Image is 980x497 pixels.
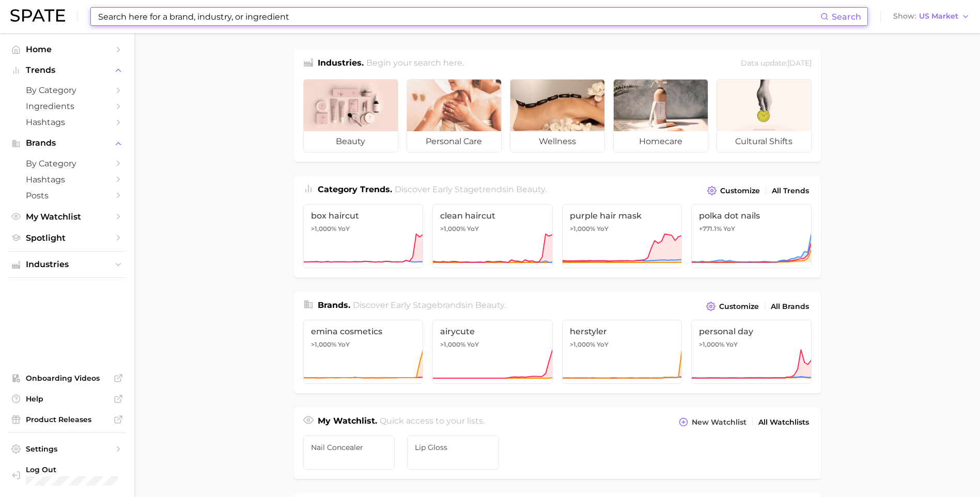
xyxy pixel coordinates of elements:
span: Settings [26,444,108,454]
span: YoY [467,225,479,233]
input: Search here for a brand, industry, or ingredient [97,8,820,25]
span: Ingredients [26,101,108,111]
span: homecare [614,131,708,152]
span: clean haircut [440,211,545,221]
span: YoY [597,340,609,349]
span: airycute [440,327,545,336]
span: Brands . [318,300,350,310]
span: herstyler [570,327,675,336]
a: personal day>1,000% YoY [691,320,812,384]
a: Hashtags [8,172,126,188]
button: New Watchlist [676,415,749,429]
span: Help [26,394,108,403]
button: Customize [705,183,762,198]
span: Home [26,44,108,54]
a: airycute>1,000% YoY [432,320,553,384]
a: clean haircut>1,000% YoY [432,204,553,268]
span: >1,000% [311,225,336,232]
span: Show [893,13,916,19]
a: Hashtags [8,114,126,130]
div: Data update: [DATE] [741,57,812,71]
span: >1,000% [440,225,465,232]
a: by Category [8,156,126,172]
span: polka dot nails [699,211,804,221]
button: Industries [8,257,126,272]
span: Hashtags [26,175,108,184]
a: Help [8,391,126,407]
span: Product Releases [26,415,108,424]
span: YoY [726,340,738,349]
a: cultural shifts [717,79,812,152]
a: Nail Concealer [303,436,395,470]
a: Lip Gloss [407,436,499,470]
span: All Watchlists [758,418,809,427]
span: box haircut [311,211,416,221]
a: herstyler>1,000% YoY [562,320,682,384]
span: Posts [26,191,108,200]
span: Customize [719,302,759,311]
a: Log out. Currently logged in with e-mail leon@palladiobeauty.com. [8,462,126,489]
a: homecare [613,79,708,152]
span: YoY [597,225,609,233]
span: wellness [510,131,604,152]
button: Brands [8,135,126,151]
h2: Quick access to your lists. [380,415,485,429]
a: box haircut>1,000% YoY [303,204,424,268]
span: Nail Concealer [311,443,387,452]
span: by Category [26,159,108,168]
h1: Industries. [318,57,364,71]
a: Posts [8,188,126,204]
span: Discover Early Stage brands in . [353,300,506,310]
a: Ingredients [8,98,126,114]
span: Search [832,12,861,22]
h2: Begin your search here. [366,57,464,71]
span: personal care [407,131,501,152]
span: Lip Gloss [415,443,491,452]
span: >1,000% [311,340,336,348]
span: +771.1% [699,225,722,232]
span: Spotlight [26,233,108,243]
button: Customize [704,299,761,314]
button: ShowUS Market [891,10,972,23]
button: Trends [8,63,126,78]
span: Onboarding Videos [26,374,108,383]
span: >1,000% [570,340,595,348]
a: Onboarding Videos [8,370,126,386]
span: cultural shifts [717,131,811,152]
h1: My Watchlist. [318,415,377,429]
span: Category Trends . [318,184,392,194]
span: Hashtags [26,117,108,127]
span: All Trends [772,187,809,195]
a: All Trends [769,184,812,198]
span: >1,000% [699,340,724,348]
span: Industries [26,260,108,269]
a: personal care [407,79,502,152]
span: Discover Early Stage trends in . [395,184,547,194]
span: Log Out [26,465,120,474]
span: by Category [26,85,108,95]
span: purple hair mask [570,211,675,221]
span: Brands [26,138,108,148]
span: My Watchlist [26,212,108,222]
a: All Brands [768,300,812,314]
span: YoY [723,225,735,233]
span: YoY [467,340,479,349]
img: SPATE [10,9,65,22]
span: beauty [304,131,398,152]
a: Spotlight [8,230,126,246]
span: beauty [516,184,545,194]
a: Home [8,41,126,57]
span: emina cosmetics [311,327,416,336]
a: purple hair mask>1,000% YoY [562,204,682,268]
span: US Market [919,13,958,19]
a: polka dot nails+771.1% YoY [691,204,812,268]
span: personal day [699,327,804,336]
span: YoY [338,225,350,233]
a: by Category [8,82,126,98]
span: New Watchlist [692,418,746,427]
a: My Watchlist [8,209,126,225]
span: Trends [26,66,108,75]
a: Product Releases [8,412,126,427]
a: beauty [303,79,398,152]
a: All Watchlists [756,415,812,429]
